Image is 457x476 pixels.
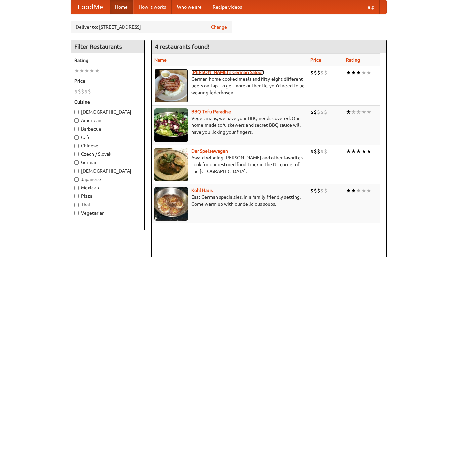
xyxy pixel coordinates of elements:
li: $ [324,148,327,155]
label: Japanese [74,176,141,183]
label: Chinese [74,142,141,149]
p: East German specialties, in a family-friendly setting. Come warm up with our delicious soups. [154,194,305,207]
li: ★ [351,69,356,76]
li: $ [317,148,320,155]
input: Japanese [74,177,79,182]
input: German [74,160,79,165]
img: speisewagen.jpg [154,148,188,181]
li: $ [314,108,317,116]
h5: Price [74,78,141,84]
input: Chinese [74,144,79,148]
input: Czech / Slovak [74,152,79,156]
li: $ [324,187,327,194]
a: Der Speisewagen [191,148,228,154]
li: ★ [356,69,361,76]
a: [PERSON_NAME]'s German Saloon [191,70,264,75]
li: $ [310,108,314,116]
a: Change [211,24,227,30]
a: Name [154,57,167,63]
li: ★ [351,108,356,116]
li: ★ [356,187,361,194]
a: Price [310,57,321,63]
li: $ [324,108,327,116]
li: ★ [361,187,366,194]
li: ★ [346,69,351,76]
label: Mexican [74,184,141,191]
h5: Rating [74,57,141,64]
label: American [74,117,141,124]
input: American [74,118,79,123]
img: tofuparadise.jpg [154,108,188,142]
li: ★ [351,148,356,155]
h5: Cuisine [74,99,141,105]
li: $ [78,88,81,95]
li: $ [84,88,88,95]
label: Thai [74,201,141,208]
li: ★ [361,69,366,76]
li: ★ [89,67,94,74]
li: $ [314,148,317,155]
a: FoodMe [71,0,110,14]
li: $ [310,69,314,76]
li: ★ [346,148,351,155]
input: Vegetarian [74,211,79,215]
label: German [74,159,141,166]
p: Award-winning [PERSON_NAME] and other favorites. Look for our restored food truck in the NE corne... [154,154,305,175]
label: [DEMOGRAPHIC_DATA] [74,109,141,115]
li: ★ [366,108,371,116]
li: ★ [346,108,351,116]
a: Home [110,0,133,14]
li: ★ [79,67,84,74]
a: Recipe videos [207,0,247,14]
input: Thai [74,203,79,207]
label: [DEMOGRAPHIC_DATA] [74,168,141,174]
a: Help [359,0,380,14]
li: $ [317,187,320,194]
h4: Filter Restaurants [71,40,144,53]
li: ★ [94,67,100,74]
div: Deliver to: [STREET_ADDRESS] [71,21,232,33]
li: $ [81,88,84,95]
li: ★ [366,187,371,194]
li: $ [317,108,320,116]
li: $ [314,187,317,194]
a: How it works [133,0,172,14]
input: Pizza [74,194,79,198]
li: $ [74,88,78,95]
li: $ [324,69,327,76]
li: $ [320,108,324,116]
li: $ [314,69,317,76]
a: BBQ Tofu Paradise [191,109,231,114]
input: Cafe [74,135,79,140]
img: esthers.jpg [154,69,188,103]
img: kohlhaus.jpg [154,187,188,221]
li: $ [310,148,314,155]
input: [DEMOGRAPHIC_DATA] [74,169,79,173]
label: Pizza [74,193,141,199]
input: Mexican [74,186,79,190]
ng-pluralize: 4 restaurants found! [155,43,210,50]
a: Kohl Haus [191,188,213,193]
label: Barbecue [74,125,141,132]
li: $ [320,69,324,76]
li: $ [310,187,314,194]
p: German home-cooked meals and fifty-eight different beers on tap. To get more authentic, you'd nee... [154,76,305,96]
li: ★ [351,187,356,194]
li: ★ [361,148,366,155]
a: Rating [346,57,360,63]
li: ★ [366,69,371,76]
a: Who we are [172,0,207,14]
input: [DEMOGRAPHIC_DATA] [74,110,79,114]
p: Vegetarians, we have your BBQ needs covered. Our home-made tofu skewers and secret BBQ sauce will... [154,115,305,135]
li: ★ [356,108,361,116]
li: $ [317,69,320,76]
li: ★ [366,148,371,155]
li: $ [88,88,91,95]
label: Vegetarian [74,210,141,216]
li: ★ [361,108,366,116]
li: $ [320,148,324,155]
